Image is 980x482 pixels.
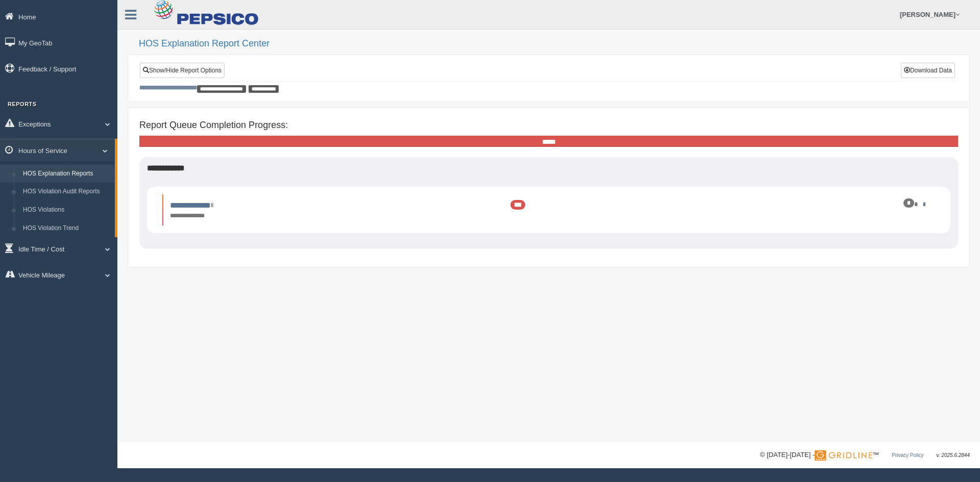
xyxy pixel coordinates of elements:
[18,201,115,219] a: HOS Violations
[892,452,923,458] a: Privacy Policy
[18,183,115,201] a: HOS Violation Audit Reports
[140,63,225,78] a: Show/Hide Report Options
[760,450,970,461] div: © [DATE]-[DATE] - ™
[18,219,115,238] a: HOS Violation Trend
[815,450,872,461] img: Gridline
[162,194,935,225] li: Expand
[139,39,970,49] h2: HOS Explanation Report Center
[937,452,970,458] span: v. 2025.6.2844
[901,63,955,78] button: Download Data
[139,120,958,131] h4: Report Queue Completion Progress:
[18,165,115,183] a: HOS Explanation Reports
